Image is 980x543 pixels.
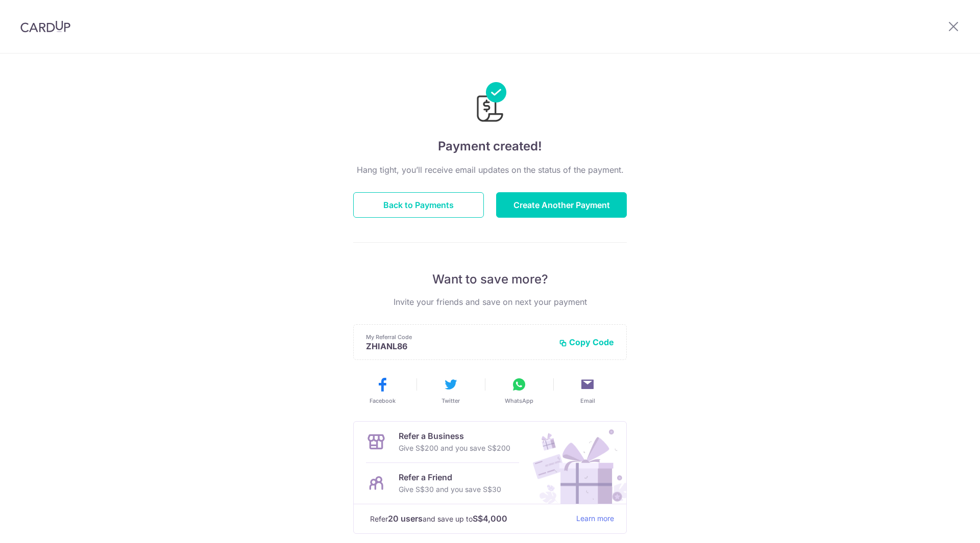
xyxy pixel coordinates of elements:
[559,337,614,347] button: Copy Code
[370,397,396,405] span: Facebook
[442,397,460,405] span: Twitter
[496,192,627,218] button: Create Another Payment
[366,333,551,341] p: My Referral Code
[474,82,506,125] img: Payments
[399,430,510,442] p: Refer a Business
[523,422,626,504] img: Refer
[399,442,510,454] p: Give S$200 and you save S$200
[489,376,549,405] button: WhatsApp
[353,137,627,156] h4: Payment created!
[353,192,484,218] button: Back to Payments
[352,376,412,405] button: Facebook
[370,512,568,525] p: Refer and save up to
[473,512,507,525] strong: S$4,000
[399,471,501,483] p: Refer a Friend
[20,20,70,33] img: CardUp
[388,512,423,525] strong: 20 users
[576,512,614,525] a: Learn more
[353,164,627,176] p: Hang tight, you’ll receive email updates on the status of the payment.
[557,376,618,405] button: Email
[580,397,595,405] span: Email
[353,296,627,308] p: Invite your friends and save on next your payment
[399,483,501,496] p: Give S$30 and you save S$30
[505,397,533,405] span: WhatsApp
[421,376,481,405] button: Twitter
[353,271,627,288] p: Want to save more?
[366,341,551,351] p: ZHIANL86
